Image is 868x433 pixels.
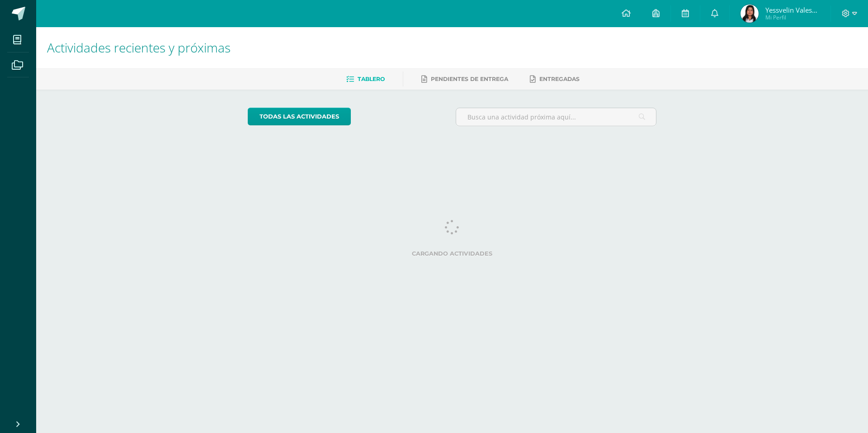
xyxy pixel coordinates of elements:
[539,76,580,82] span: Entregadas
[431,76,508,82] span: Pendientes de entrega
[358,76,385,82] span: Tablero
[421,72,508,86] a: Pendientes de entrega
[248,108,351,125] a: todas las Actividades
[456,108,656,126] input: Busca una actividad próxima aquí...
[530,72,580,86] a: Entregadas
[741,5,759,23] img: 4c93e1f247c43285e4a51d777836c6fd.png
[765,14,820,21] span: Mi Perfil
[248,250,657,257] label: Cargando actividades
[47,39,231,56] span: Actividades recientes y próximas
[765,5,820,14] span: Yessvelin Valeska del Rosario
[346,72,385,86] a: Tablero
